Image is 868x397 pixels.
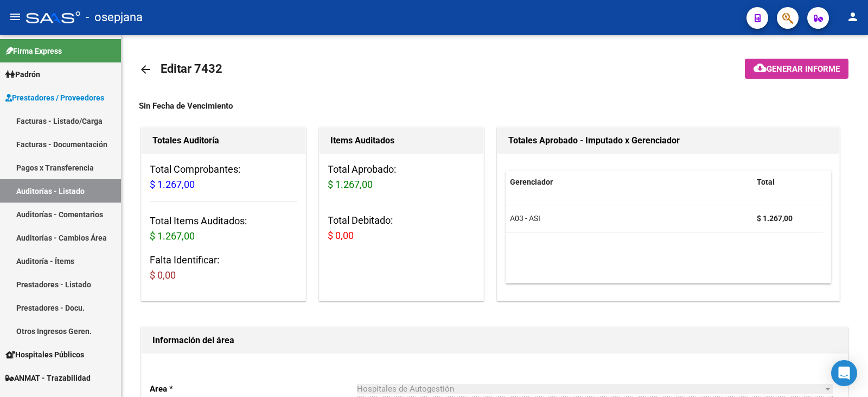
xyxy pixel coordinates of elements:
[150,162,297,192] h3: Total Comprobantes:
[152,332,837,349] h1: Información del área
[831,360,857,386] div: Open Intercom Messenger
[150,213,297,244] h3: Total Items Auditados:
[139,63,152,76] mat-icon: arrow_back
[150,269,176,281] span: $ 0,00
[152,132,295,149] h1: Totales Auditoría
[161,62,222,75] span: Editar 7432
[5,45,62,57] span: Firma Express
[5,349,84,361] span: Hospitales Públicos
[745,59,848,79] button: Generar informe
[510,178,553,186] span: Gerenciador
[510,214,540,223] span: A03 - ASI
[328,213,475,243] h3: Total Debitado:
[150,230,195,242] span: $ 1.267,00
[754,61,767,74] mat-icon: cloud_download
[328,162,475,192] h3: Total Aprobado:
[846,10,859,23] mat-icon: person
[506,171,752,194] datatable-header-cell: Gerenciador
[357,384,454,394] span: Hospitales de Autogestión
[328,230,354,241] span: $ 0,00
[86,5,143,29] span: - osepjana
[9,10,22,23] mat-icon: menu
[150,383,357,395] p: Area *
[752,171,823,194] datatable-header-cell: Total
[150,253,297,283] h3: Falta Identificar:
[757,178,775,186] span: Total
[139,100,851,112] div: Sin Fecha de Vencimiento
[5,372,91,384] span: ANMAT - Trazabilidad
[508,132,828,149] h1: Totales Aprobado - Imputado x Gerenciador
[767,64,840,74] span: Generar informe
[328,179,373,190] span: $ 1.267,00
[5,92,104,104] span: Prestadores / Proveedores
[150,179,195,190] span: $ 1.267,00
[330,132,473,149] h1: Items Auditados
[5,68,40,80] span: Padrón
[757,214,793,223] strong: $ 1.267,00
